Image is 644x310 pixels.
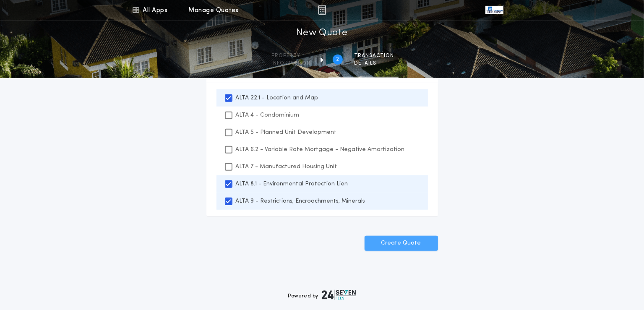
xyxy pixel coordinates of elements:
ul: Select Endorsements [206,83,438,216]
img: vs-icon [485,6,503,14]
p: ALTA 8.1 - Environmental Protection Lien [236,180,348,188]
img: img [318,5,326,15]
p: ALTA 7 - Manufactured Housing Unit [236,162,337,171]
p: ALTA 6.2 - Variable Rate Mortgage - Negative Amortization [236,145,405,154]
span: information [272,60,311,67]
span: details [355,60,394,67]
span: Transaction [355,52,394,59]
p: ALTA 4 - Condominium [236,111,300,120]
button: Create Quote [365,236,438,251]
h2: 2 [336,56,339,63]
p: ALTA 22.1 - Location and Map [236,94,318,102]
p: ALTA 5 - Planned Unit Development [236,128,337,137]
h1: New Quote [296,26,347,40]
div: Powered by [288,290,356,300]
img: logo [322,290,356,300]
p: ALTA 9 - Restrictions, Encroachments, Minerals [236,197,365,206]
span: Property [272,52,311,59]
